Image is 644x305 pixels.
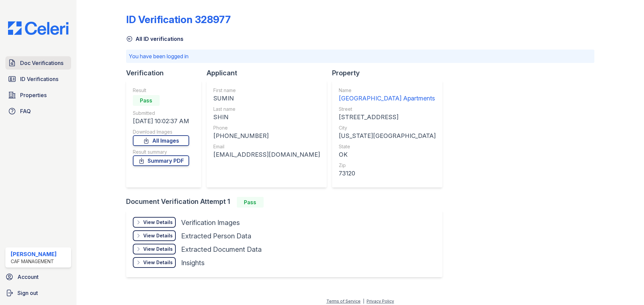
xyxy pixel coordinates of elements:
[181,245,262,254] div: Extracted Document Data
[143,232,173,239] div: View Details
[5,72,71,86] a: ID Verifications
[11,250,57,258] div: [PERSON_NAME]
[133,95,160,106] div: Pass
[213,87,320,94] div: First name
[3,270,74,284] a: Account
[133,155,189,166] a: Summary PDF
[207,68,332,78] div: Applicant
[20,59,63,67] span: Doc Verifications
[213,112,320,122] div: SHIN
[5,56,71,70] a: Doc Verifications
[17,289,38,297] span: Sign out
[20,107,31,115] span: FAQ
[17,273,39,281] span: Account
[339,87,436,94] div: Name
[126,13,231,25] div: ID Verification 328977
[213,125,320,131] div: Phone
[5,88,71,102] a: Properties
[339,112,436,122] div: [STREET_ADDRESS]
[133,87,189,94] div: Result
[20,91,47,99] span: Properties
[339,87,436,103] a: Name [GEOGRAPHIC_DATA] Apartments
[5,104,71,118] a: FAQ
[3,286,74,300] a: Sign out
[213,94,320,103] div: SUMIN
[339,94,436,103] div: [GEOGRAPHIC_DATA] Apartments
[181,218,240,227] div: Verification Images
[367,299,394,304] a: Privacy Policy
[326,299,361,304] a: Terms of Service
[133,149,189,155] div: Result summary
[11,258,57,265] div: CAF Management
[143,219,173,226] div: View Details
[133,129,189,135] div: Download Images
[143,259,173,266] div: View Details
[363,299,364,304] div: |
[126,197,448,208] div: Document Verification Attempt 1
[213,106,320,112] div: Last name
[133,117,189,126] div: [DATE] 10:02:37 AM
[126,35,183,43] a: All ID verifications
[126,68,207,78] div: Verification
[213,143,320,150] div: Email
[20,75,58,83] span: ID Verifications
[339,143,436,150] div: State
[237,197,264,208] div: Pass
[143,246,173,252] div: View Details
[133,110,189,117] div: Submitted
[339,125,436,131] div: City
[332,68,448,78] div: Property
[339,169,436,178] div: 73120
[181,258,205,268] div: Insights
[181,231,251,241] div: Extracted Person Data
[3,21,74,35] img: CE_Logo_Blue-a8612792a0a2168367f1c8372b55b34899dd931a85d93a1a3d3e32e68fde9ad4.png
[129,52,592,60] p: You have been logged in
[339,106,436,112] div: Street
[213,131,320,141] div: [PHONE_NUMBER]
[133,135,189,146] a: All Images
[339,131,436,141] div: [US_STATE][GEOGRAPHIC_DATA]
[339,150,436,159] div: OK
[213,150,320,159] div: [EMAIL_ADDRESS][DOMAIN_NAME]
[339,162,436,169] div: Zip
